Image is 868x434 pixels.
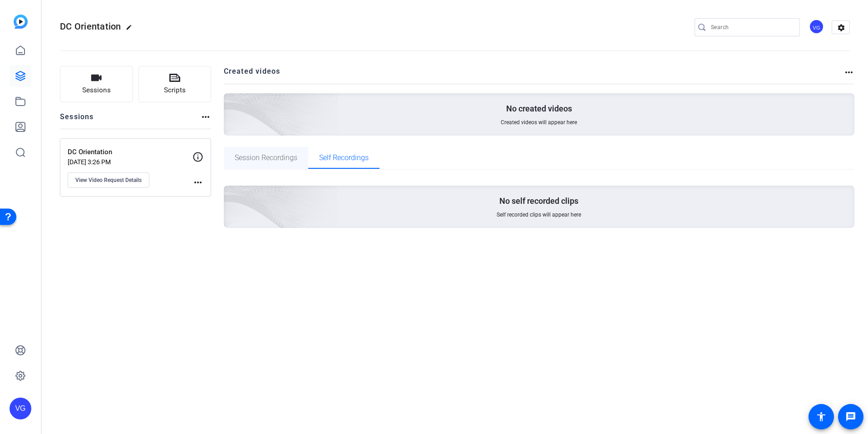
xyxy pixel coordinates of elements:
[10,398,31,419] div: VG
[200,111,211,122] mat-icon: more_horiz
[60,66,133,102] button: Sessions
[235,154,297,161] span: Session Recordings
[14,15,28,29] img: blue-gradient.svg
[499,196,578,207] p: No self recorded clips
[60,111,94,129] h2: Sessions
[497,211,581,218] span: Self recorded clips will appear here
[68,147,192,157] p: DC Orientation
[224,66,844,84] h2: Created videos
[809,19,825,35] ngx-avatar: Vanessa Gonzalez
[832,21,850,35] mat-icon: settings
[192,177,203,188] mat-icon: more_horiz
[711,22,793,33] input: Search
[82,85,111,96] span: Sessions
[319,154,369,161] span: Self Recordings
[506,103,572,114] p: No created videos
[68,158,192,166] p: [DATE] 3:26 PM
[126,24,137,35] mat-icon: edit
[164,85,186,96] span: Scripts
[68,172,149,188] button: View Video Request Details
[60,21,121,32] span: DC Orientation
[138,66,212,102] button: Scripts
[122,3,339,201] img: Creted videos background
[809,19,824,34] div: VG
[816,411,827,422] mat-icon: accessibility
[843,67,854,78] mat-icon: more_horiz
[122,96,339,293] img: Creted videos background
[501,119,577,126] span: Created videos will appear here
[75,177,142,184] span: View Video Request Details
[845,411,856,422] mat-icon: message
